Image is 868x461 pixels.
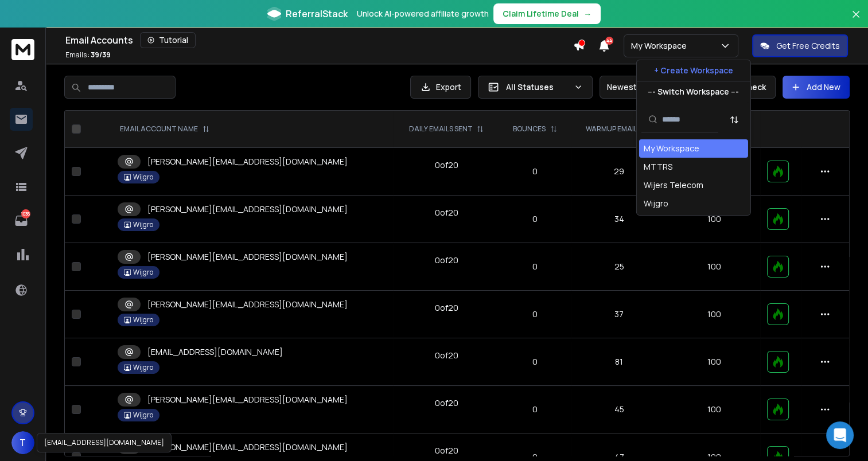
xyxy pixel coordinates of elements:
[583,8,591,19] span: →
[133,315,153,325] p: Wijgro
[668,291,760,338] td: 100
[65,32,573,48] div: Email Accounts
[571,291,668,338] td: 37
[644,161,672,173] div: MTTRS
[668,386,760,433] td: 100
[571,148,668,196] td: 29
[506,81,569,93] p: All Statuses
[654,65,733,76] p: + Create Workspace
[668,338,760,386] td: 100
[37,433,172,452] div: [EMAIL_ADDRESS][DOMAIN_NAME]
[133,220,153,229] p: Wijgro
[65,50,111,60] p: Emails :
[586,124,641,134] p: WARMUP EMAILS
[571,338,668,386] td: 81
[140,32,196,48] button: Tutorial
[776,40,840,52] p: Get Free Credits
[571,386,668,433] td: 45
[147,299,348,310] p: [PERSON_NAME][EMAIL_ADDRESS][DOMAIN_NAME]
[133,268,153,277] p: Wijgro
[571,196,668,243] td: 34
[644,198,668,209] div: Wijgro
[507,404,564,415] p: 0
[507,166,564,177] p: 0
[826,421,854,449] div: Open Intercom Messenger
[668,196,760,243] td: 100
[11,431,34,454] button: T
[434,255,458,266] div: 0 of 20
[600,76,674,99] button: Newest
[133,363,153,372] p: Wijgro
[507,308,564,320] p: 0
[434,302,458,314] div: 0 of 20
[507,356,564,368] p: 0
[848,7,863,34] button: Close banner
[644,143,699,154] div: My Workspace
[434,207,458,218] div: 0 of 20
[147,394,348,405] p: [PERSON_NAME][EMAIL_ADDRESS][DOMAIN_NAME]
[434,397,458,409] div: 0 of 20
[637,60,750,81] button: + Create Workspace
[605,37,613,45] span: 44
[147,156,348,167] p: [PERSON_NAME][EMAIL_ADDRESS][DOMAIN_NAME]
[147,251,348,263] p: [PERSON_NAME][EMAIL_ADDRESS][DOMAIN_NAME]
[644,179,703,191] div: Wijers Telecom
[434,350,458,361] div: 0 of 20
[133,411,153,420] p: Wijgro
[133,173,153,182] p: Wijgro
[648,86,739,97] p: --- Switch Workspace ---
[493,3,601,24] button: Claim Lifetime Deal→
[147,442,348,453] p: [PERSON_NAME][EMAIL_ADDRESS][DOMAIN_NAME]
[513,124,546,134] p: BOUNCES
[147,204,348,215] p: [PERSON_NAME][EMAIL_ADDRESS][DOMAIN_NAME]
[410,76,471,99] button: Export
[752,34,848,57] button: Get Free Credits
[91,50,111,60] span: 39 / 39
[120,124,209,134] div: EMAIL ACCOUNT NAME
[10,209,33,232] a: 1036
[631,40,691,52] p: My Workspace
[668,243,760,291] td: 100
[507,213,564,225] p: 0
[783,76,850,99] button: Add New
[507,261,564,272] p: 0
[408,124,472,134] p: DAILY EMAILS SENT
[286,7,348,21] span: ReferralStack
[434,159,458,171] div: 0 of 20
[571,243,668,291] td: 25
[21,209,30,218] p: 1036
[357,8,489,19] p: Unlock AI-powered affiliate growth
[434,445,458,456] div: 0 of 20
[147,346,283,358] p: [EMAIL_ADDRESS][DOMAIN_NAME]
[723,108,746,131] button: Sort by Sort A-Z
